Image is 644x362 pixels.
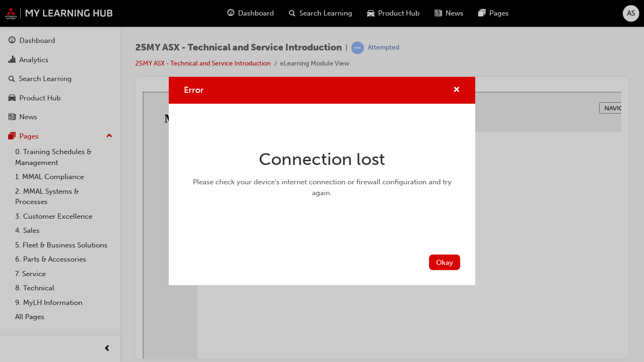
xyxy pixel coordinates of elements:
span: cross-icon [453,86,460,95]
button: Okay [429,255,460,270]
div: Error [169,77,475,285]
div: Please check your device's internet connection or firewall configuration and try again. [188,177,456,198]
h1: Connection lost [188,149,456,170]
button: cross-icon [453,84,460,96]
span: Error [184,85,204,95]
